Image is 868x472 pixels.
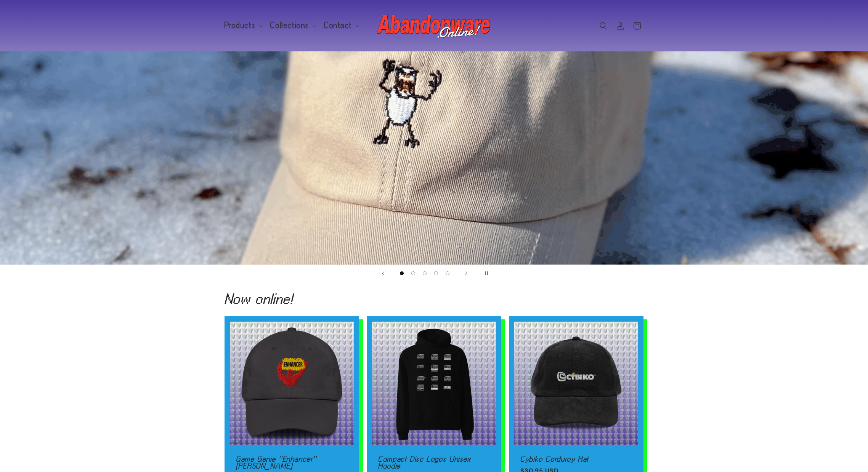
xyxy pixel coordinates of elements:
a: Game Genie "Enhancer" [PERSON_NAME] [236,456,348,469]
summary: Products [220,18,266,33]
button: Pause slideshow [477,265,494,282]
button: Load slide 5 of 5 [442,268,453,279]
summary: Search [595,18,612,34]
button: Load slide 2 of 5 [408,268,419,279]
span: Collections [270,22,309,29]
a: Cybiko Corduroy Hat [520,456,632,463]
button: Previous slide [375,265,391,282]
button: Load slide 4 of 5 [430,268,442,279]
a: Abandonware [374,8,494,44]
img: Abandonware [377,11,491,41]
button: Load slide 3 of 5 [419,268,430,279]
a: Compact Disc Logos Unisex Hoodie [378,456,490,469]
button: Next slide [458,265,475,282]
summary: Contact [319,18,362,33]
h2: Now online! [225,293,644,305]
summary: Collections [266,18,319,33]
span: Products [225,22,256,29]
button: Load slide 1 of 5 [396,268,408,279]
span: Contact [324,22,352,29]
